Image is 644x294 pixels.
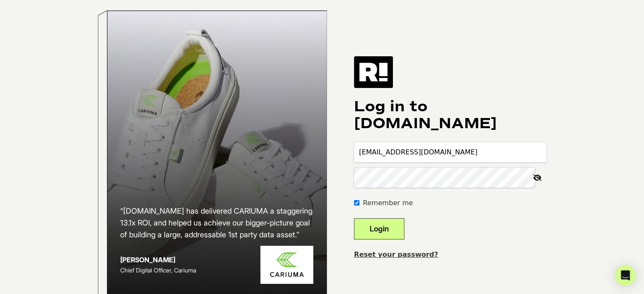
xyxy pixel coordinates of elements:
div: Open Intercom Messenger [615,265,636,286]
img: Cariuma [260,246,313,284]
label: Remember me [363,198,413,208]
h2: “[DOMAIN_NAME] has delivered CARIUMA a staggering 13.1x ROI, and helped us achieve our bigger-pic... [120,205,313,241]
img: Retention.com [354,56,393,88]
input: Email [354,142,547,162]
strong: [PERSON_NAME] [120,256,175,264]
span: Chief Digital Officer, Cariuma [120,267,196,274]
a: Reset your password? [354,250,438,258]
h1: Log in to [DOMAIN_NAME] [354,98,547,132]
button: Login [354,218,404,239]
